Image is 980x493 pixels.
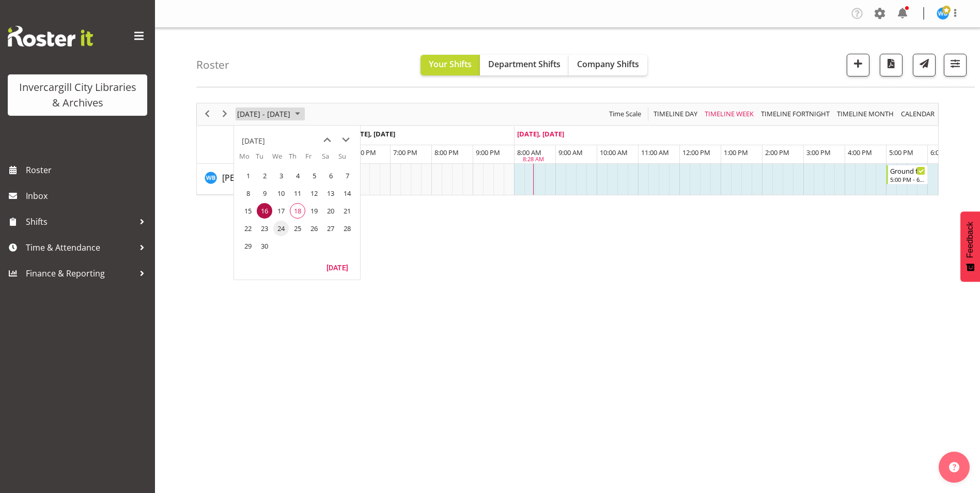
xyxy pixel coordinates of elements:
span: Sunday, September 21, 2025 [339,203,355,219]
div: Willem Burger"s event - Ground floor Help Desk Begin From Thursday, September 18, 2025 at 5:00:00... [886,165,928,184]
div: next period [216,103,234,125]
button: Previous [200,107,214,120]
span: Company Shifts [577,58,639,70]
a: [PERSON_NAME] [222,172,286,184]
span: Shifts [26,214,134,229]
span: [DATE] - [DATE] [236,107,291,120]
span: [DATE], [DATE] [348,129,395,138]
span: [DATE], [DATE] [517,129,564,138]
button: Timeline Day [652,107,699,120]
button: Time Scale [608,107,643,120]
td: Tuesday, September 16, 2025 [256,202,272,220]
span: Thursday, September 18, 2025 [290,203,305,219]
span: Sunday, September 7, 2025 [339,168,355,183]
div: Timeline Week of September 16, 2025 [196,103,939,195]
span: 1:00 PM [724,148,748,157]
button: Filter Shifts [944,54,967,76]
span: Timeline Fortnight [760,107,831,120]
span: 8:00 AM [517,148,541,157]
span: 6:00 PM [930,148,955,157]
span: 12:00 PM [682,148,710,157]
span: 7:00 PM [393,148,417,157]
span: Monday, September 8, 2025 [240,186,256,201]
span: Tuesday, September 23, 2025 [257,221,272,236]
th: Fr [305,151,322,167]
span: Thursday, September 4, 2025 [290,168,305,183]
span: calendar [900,107,936,120]
span: Saturday, September 20, 2025 [323,203,338,219]
span: 2:00 PM [765,148,789,157]
span: 9:00 PM [476,148,500,157]
th: Th [289,151,305,167]
button: Your Shifts [421,55,480,75]
button: Next [218,107,232,120]
span: Wednesday, September 3, 2025 [273,168,289,183]
th: Sa [322,151,338,167]
div: title [242,131,265,151]
span: Wednesday, September 17, 2025 [273,203,289,219]
td: Willem Burger resource [197,164,345,195]
img: willem-burger11692.jpg [937,7,949,20]
span: Friday, September 26, 2025 [306,221,322,236]
span: Feedback [966,222,975,258]
span: Timeline Month [836,107,895,120]
button: Download a PDF of the roster according to the set date range. [880,54,903,76]
button: Feedback - Show survey [960,211,980,282]
span: Wednesday, September 10, 2025 [273,186,289,201]
th: Mo [239,151,256,167]
button: Company Shifts [569,55,647,75]
span: Tuesday, September 9, 2025 [257,186,272,201]
button: previous month [318,131,336,149]
span: Saturday, September 6, 2025 [323,168,338,183]
span: 10:00 AM [600,148,628,157]
div: Invercargill City Libraries & Archives [18,80,137,111]
span: Sunday, September 28, 2025 [339,221,355,236]
span: Monday, September 22, 2025 [240,221,256,236]
span: Thursday, September 25, 2025 [290,221,305,236]
span: Time Scale [608,107,642,120]
span: Tuesday, September 2, 2025 [257,168,272,183]
div: Ground floor Help Desk [890,165,925,176]
span: Department Shifts [488,58,561,70]
div: 8:28 AM [523,155,544,164]
span: Tuesday, September 30, 2025 [257,238,272,254]
span: 3:00 PM [806,148,831,157]
span: Monday, September 29, 2025 [240,238,256,254]
th: We [272,151,289,167]
span: Saturday, September 27, 2025 [323,221,338,236]
span: Friday, September 19, 2025 [306,203,322,219]
span: Inbox [26,188,150,204]
div: September 15 - 21, 2025 [234,103,306,125]
h4: Roster [196,59,229,71]
button: Department Shifts [480,55,569,75]
span: Wednesday, September 24, 2025 [273,221,289,236]
button: Timeline Month [835,107,896,120]
span: 8:00 PM [434,148,459,157]
span: Your Shifts [429,58,472,70]
span: 9:00 AM [558,148,583,157]
span: Finance & Reporting [26,266,134,281]
span: Tuesday, September 16, 2025 [257,203,272,219]
span: Thursday, September 11, 2025 [290,186,305,201]
span: Timeline Day [652,107,698,120]
span: Time & Attendance [26,240,134,255]
span: Friday, September 5, 2025 [306,168,322,183]
span: Sunday, September 14, 2025 [339,186,355,201]
span: Saturday, September 13, 2025 [323,186,338,201]
span: Monday, September 15, 2025 [240,203,256,219]
span: Friday, September 12, 2025 [306,186,322,201]
button: September 2025 [236,107,305,120]
div: previous period [198,103,216,125]
button: Month [899,107,937,120]
img: Rosterit website logo [8,26,93,47]
button: Add a new shift [847,54,869,76]
button: Timeline Week [703,107,756,120]
span: 5:00 PM [889,148,913,157]
span: Monday, September 1, 2025 [240,168,256,183]
th: Tu [256,151,272,167]
span: 6:00 PM [352,148,376,157]
th: Su [338,151,355,167]
button: next month [336,131,355,149]
span: Timeline Week [704,107,755,120]
div: 5:00 PM - 6:00 PM [890,175,925,183]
